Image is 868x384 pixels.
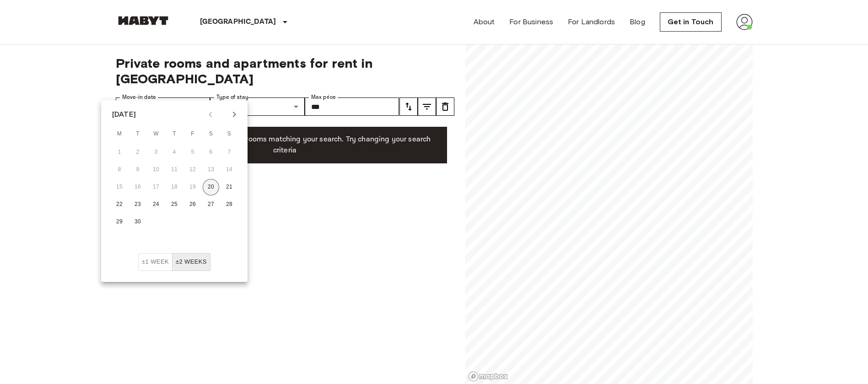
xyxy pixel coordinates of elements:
[129,125,146,143] span: Tuesday
[630,16,645,27] a: Blog
[112,109,136,120] div: [DATE]
[468,371,508,382] a: Mapbox logo
[116,55,454,87] span: Private rooms and apartments for rent in [GEOGRAPHIC_DATA]
[221,125,237,143] span: Sunday
[116,16,171,25] img: Habyt
[203,196,219,213] button: 27
[226,107,242,122] button: Next month
[311,93,336,101] label: Max price
[130,134,440,156] p: Unfortunately there are no free rooms matching your search. Try changing your search criteria
[200,16,276,27] p: [GEOGRAPHIC_DATA]
[418,97,436,116] button: tune
[138,253,210,271] div: Move In Flexibility
[111,125,128,143] span: Monday
[129,214,146,230] button: 30
[474,16,495,27] a: About
[509,16,553,27] a: For Business
[148,196,164,213] button: 24
[172,253,210,271] button: ±2 weeks
[184,125,201,143] span: Friday
[122,93,156,101] label: Move-in date
[399,97,418,116] button: tune
[184,196,201,213] button: 26
[166,196,183,213] button: 25
[203,179,219,195] button: 20
[148,125,164,143] span: Wednesday
[166,125,183,143] span: Thursday
[660,12,722,32] a: Get in Touch
[111,196,128,213] button: 22
[221,196,237,213] button: 28
[111,214,128,230] button: 29
[129,196,146,213] button: 23
[436,97,454,116] button: tune
[138,253,173,271] button: ±1 week
[216,93,248,101] label: Type of stay
[736,14,753,30] img: avatar
[221,179,237,195] button: 21
[568,16,615,27] a: For Landlords
[203,125,219,143] span: Saturday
